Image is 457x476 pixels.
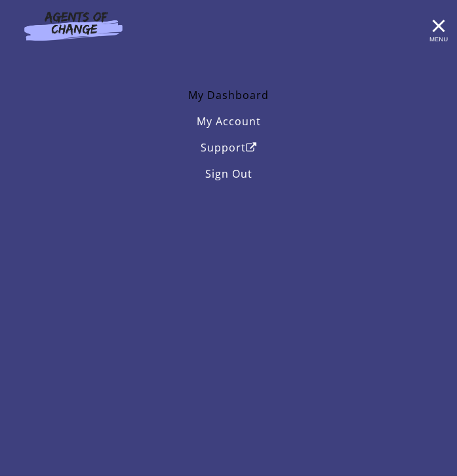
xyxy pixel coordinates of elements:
[10,161,447,187] a: Sign Out
[10,134,447,161] a: SupportOpen in a new window
[10,82,447,108] a: My Dashboard
[246,142,257,153] i: Open in a new window
[429,35,448,43] span: Menu
[431,25,447,27] span: Toggle menu
[10,10,136,41] img: Agents of Change Logo
[10,108,447,134] a: My Account
[431,18,447,34] button: Toggle menu Menu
